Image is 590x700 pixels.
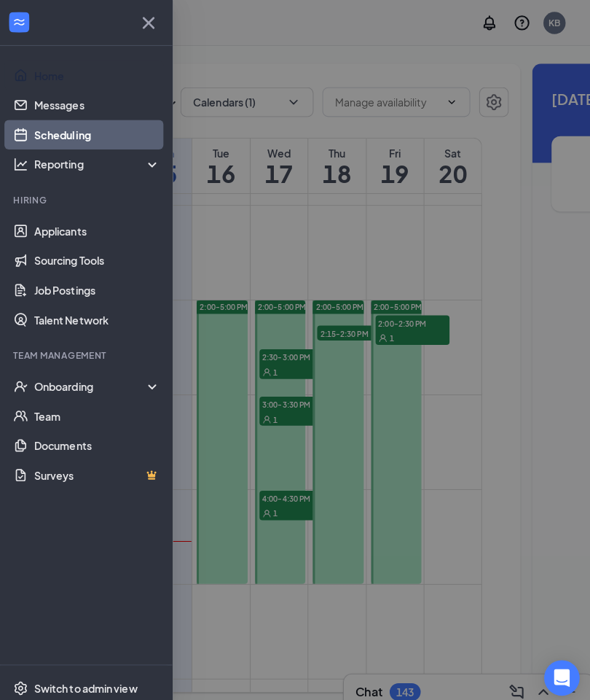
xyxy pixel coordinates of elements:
a: Sourcing Tools [38,242,162,271]
a: Documents [38,424,162,454]
div: Onboarding [38,373,150,388]
svg: Cross [139,11,162,34]
div: Switch to admin view [38,671,140,685]
svg: Analysis [17,155,32,169]
a: Applicants [38,213,162,242]
div: Open Intercom Messenger [540,650,575,685]
div: Hiring [17,191,160,203]
svg: WorkstreamLogo [16,15,31,29]
a: Talent Network [38,300,162,330]
a: Messages [38,89,162,118]
a: Scheduling [38,118,162,147]
svg: UserCheck [17,373,32,388]
a: Job Postings [38,271,162,300]
div: Team Management [17,344,160,357]
div: Reporting [38,155,163,169]
svg: Settings [17,671,32,685]
a: Team [38,395,162,424]
a: SurveysCrown [38,454,162,483]
a: Home [38,60,162,89]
